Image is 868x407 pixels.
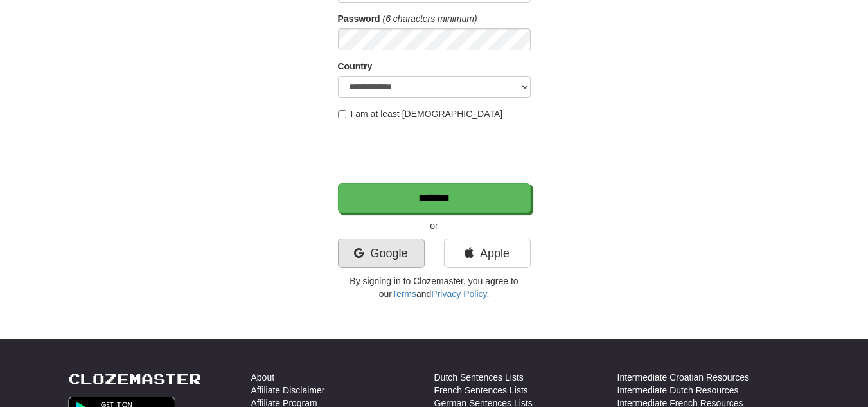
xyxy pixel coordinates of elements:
[431,289,486,299] a: Privacy Policy
[251,384,325,397] a: Affiliate Disclaimer
[338,127,533,177] iframe: reCAPTCHA
[617,371,749,384] a: Intermediate Croatian Resources
[338,12,380,25] label: Password
[338,107,503,120] label: I am at least [DEMOGRAPHIC_DATA]
[338,60,373,73] label: Country
[338,275,531,300] p: By signing in to Clozemaster, you agree to our and .
[444,239,531,268] a: Apple
[338,110,346,118] input: I am at least [DEMOGRAPHIC_DATA]
[383,14,477,24] em: (6 characters minimum)
[617,384,739,397] a: Intermediate Dutch Resources
[338,239,425,268] a: Google
[434,371,524,384] a: Dutch Sentences Lists
[68,371,201,387] a: Clozemaster
[338,219,531,232] p: or
[434,384,528,397] a: French Sentences Lists
[392,289,416,299] a: Terms
[251,371,275,384] a: About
